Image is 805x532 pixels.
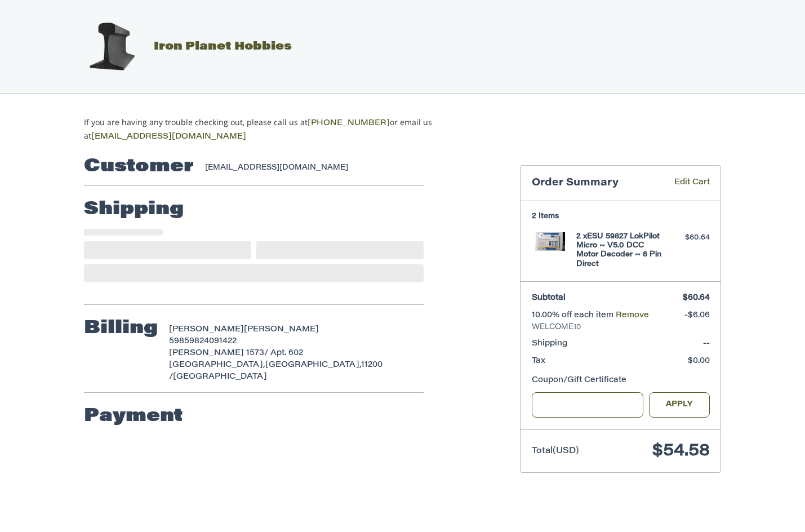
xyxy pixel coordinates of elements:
span: [PERSON_NAME] [169,326,244,334]
h3: 2 Items [532,212,710,221]
span: Total (USD) [532,447,579,455]
img: Iron Planet Hobbies [83,19,140,75]
span: [GEOGRAPHIC_DATA], [265,361,361,369]
a: [EMAIL_ADDRESS][DOMAIN_NAME] [91,133,246,141]
a: [PHONE_NUMBER] [308,119,390,127]
span: Tax [532,357,545,365]
h2: Payment [84,405,183,428]
h3: Order Summary [532,177,658,190]
h4: 2 x ESU 59827 LokPilot Micro ~ V5.0 DCC Motor Decoder ~ 6 Pin Direct [576,232,662,269]
span: [PERSON_NAME] 1573 [169,349,264,357]
span: $0.00 [688,357,710,365]
h2: Customer [84,156,194,178]
button: Apply [649,392,710,418]
span: -- [703,340,710,348]
h2: Shipping [84,198,184,221]
span: -$6.06 [684,312,710,320]
a: Remove [616,312,649,320]
span: / Apt. 602 [264,349,303,357]
p: If you are having any trouble checking out, please call us at or email us at [84,116,468,143]
a: Iron Planet Hobbies [72,41,292,52]
span: Iron Planet Hobbies [154,41,292,52]
span: $54.58 [652,443,710,460]
span: 10.00% off each item [532,312,616,320]
span: Subtotal [532,294,566,302]
span: [GEOGRAPHIC_DATA] [173,373,267,381]
span: [GEOGRAPHIC_DATA], [169,361,265,369]
span: $60.64 [683,294,710,302]
div: Coupon/Gift Certificate [532,375,710,387]
h2: Billing [84,317,158,340]
div: $60.64 [665,232,710,243]
input: Gift Certificate or Coupon Code [532,392,644,418]
span: WELCOME10 [532,322,710,333]
span: [PERSON_NAME] [244,326,319,334]
div: [EMAIL_ADDRESS][DOMAIN_NAME] [205,162,413,174]
a: Edit Cart [658,177,710,190]
span: Shipping [532,340,567,348]
span: 59859824091422 [169,338,237,345]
